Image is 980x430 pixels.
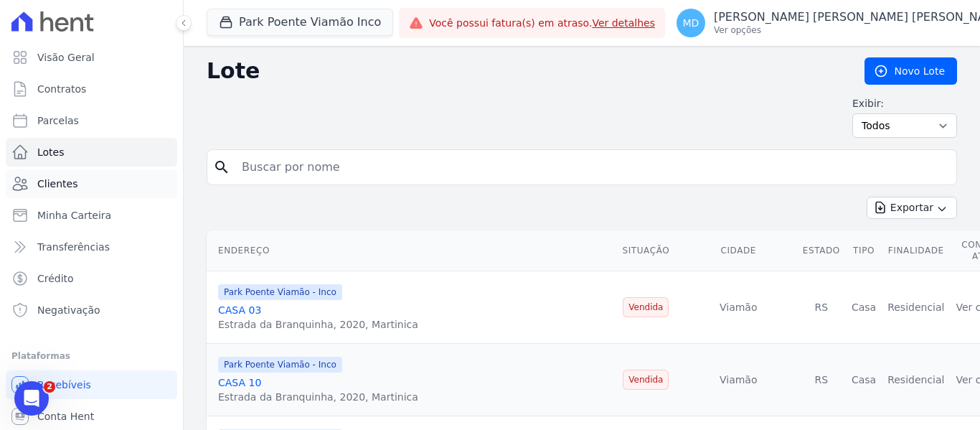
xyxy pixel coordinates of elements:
[6,201,177,230] a: Minha Carteira
[37,208,111,223] span: Minha Carteira
[680,344,797,416] td: Viamão
[37,113,79,128] span: Parcelas
[218,304,261,316] a: CASA 03
[612,230,680,271] th: Situação
[797,271,846,344] td: RS
[797,344,846,416] td: RS
[37,240,110,254] span: Transferências
[218,377,261,388] a: CASA 10
[6,296,177,324] a: Negativação
[6,106,177,135] a: Parcelas
[207,58,842,84] h2: Lote
[592,17,655,29] a: Ver detalhes
[14,381,49,416] iframe: Intercom live chat
[680,271,797,344] td: Viamão
[6,43,177,72] a: Visão Geral
[797,230,846,271] th: Estado
[218,390,418,404] div: Estrada da Branquinha, 2020, Martinica
[852,96,957,111] label: Exibir:
[37,271,74,286] span: Crédito
[37,409,94,424] span: Conta Hent
[44,381,55,393] span: 2
[37,303,100,317] span: Negativação
[6,264,177,293] a: Crédito
[623,297,669,317] span: Vendida
[846,271,882,344] td: Casa
[680,230,797,271] th: Cidade
[882,230,950,271] th: Finalidade
[213,159,230,176] i: search
[846,230,882,271] th: Tipo
[11,347,171,365] div: Plataformas
[37,177,77,191] span: Clientes
[37,50,95,65] span: Visão Geral
[207,9,393,36] button: Park Poente Viamão Inco
[867,197,957,219] button: Exportar
[882,344,950,416] td: Residencial
[6,370,177,399] a: Recebíveis
[218,357,342,373] span: Park Poente Viamão - Inco
[37,82,86,96] span: Contratos
[846,344,882,416] td: Casa
[882,271,950,344] td: Residencial
[233,153,951,182] input: Buscar por nome
[218,284,342,300] span: Park Poente Viamão - Inco
[207,230,612,271] th: Endereço
[864,57,957,85] a: Novo Lote
[37,145,65,159] span: Lotes
[429,16,655,31] span: Você possui fatura(s) em atraso.
[683,18,699,28] span: MD
[6,75,177,103] a: Contratos
[218,317,418,332] div: Estrada da Branquinha, 2020, Martinica
[6,169,177,198] a: Clientes
[6,138,177,167] a: Lotes
[623,370,669,390] span: Vendida
[37,378,91,392] span: Recebíveis
[6,233,177,261] a: Transferências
